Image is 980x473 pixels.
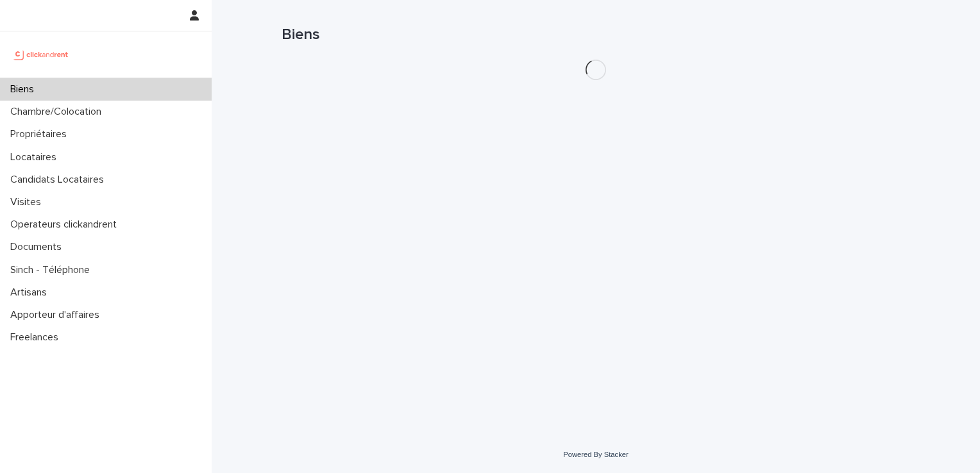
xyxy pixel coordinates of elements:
p: Freelances [5,331,69,344]
p: Candidats Locataires [5,174,114,186]
p: Operateurs clickandrent [5,219,127,231]
p: Chambre/Colocation [5,106,112,118]
p: Documents [5,241,72,253]
p: Sinch - Téléphone [5,264,100,276]
p: Propriétaires [5,128,77,140]
a: Powered By Stacker [563,451,628,458]
p: Apporteur d'affaires [5,309,110,321]
p: Artisans [5,286,57,299]
p: Biens [5,83,44,95]
h1: Biens [282,26,910,44]
img: UCB0brd3T0yccxBKYDjQ [10,42,72,67]
p: Visites [5,196,51,208]
p: Locataires [5,151,67,163]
